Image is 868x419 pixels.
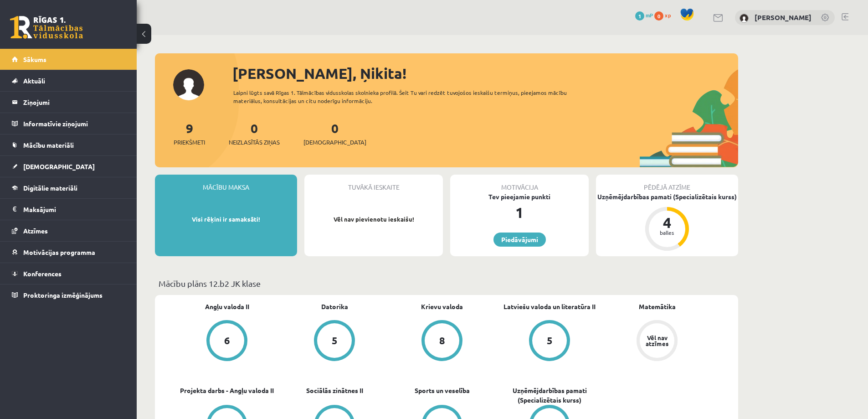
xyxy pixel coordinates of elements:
[450,192,589,202] div: Tev pieejamie punkti
[23,162,95,171] span: [DEMOGRAPHIC_DATA]
[12,134,125,155] a: Mācību materiāli
[23,55,46,63] span: Sākums
[12,263,125,284] a: Konferences
[639,302,676,311] a: Matemātika
[12,177,125,198] a: Digitālie materiāli
[12,92,125,113] a: Ziņojumi
[232,62,738,84] div: [PERSON_NAME], Ņikita!
[755,13,812,22] a: [PERSON_NAME]
[496,320,603,363] a: 5
[303,138,366,147] span: [DEMOGRAPHIC_DATA]
[174,120,205,147] a: 9Priekšmeti
[332,336,338,346] div: 5
[415,386,470,395] a: Sports un veselība
[596,192,738,252] a: Uzņēmējdarbības pamati (Specializētais kurss) 4 balles
[309,215,438,224] p: Vēl nav pievienotu ieskaišu!
[635,11,644,21] span: 1
[23,92,125,113] legend: Ziņojumi
[12,70,125,91] a: Aktuāli
[321,302,348,311] a: Datorika
[654,11,675,19] a: 0 xp
[155,175,297,192] div: Mācību maksa
[23,184,77,192] span: Digitālie materiāli
[159,215,293,224] p: Visi rēķini ir samaksāti!
[12,49,125,70] a: Sākums
[12,156,125,177] a: [DEMOGRAPHIC_DATA]
[635,11,653,19] a: 1 mP
[23,199,125,220] legend: Maksājumi
[229,138,280,147] span: Neizlasītās ziņas
[653,230,681,235] div: balles
[173,320,281,363] a: 6
[450,175,589,192] div: Motivācija
[596,175,738,192] div: Pēdējā atzīme
[493,233,546,247] a: Piedāvājumi
[596,192,738,202] div: Uzņēmējdarbības pamati (Specializētais kurss)
[12,242,125,263] a: Motivācijas programma
[205,302,249,311] a: Angļu valoda II
[665,11,671,19] span: xp
[388,320,496,363] a: 8
[23,269,62,278] span: Konferences
[12,199,125,220] a: Maksājumi
[306,386,363,395] a: Sociālās zinātnes II
[23,113,125,134] legend: Informatīvie ziņojumi
[159,277,734,290] p: Mācību plāns 12.b2 JK klase
[503,302,596,311] a: Latviešu valoda un literatūra II
[23,141,74,149] span: Mācību materiāli
[23,291,103,299] span: Proktoringa izmēģinājums
[229,120,280,147] a: 0Neizlasītās ziņas
[12,220,125,241] a: Atzīmes
[224,336,230,346] div: 6
[23,227,48,235] span: Atzīmes
[12,113,125,134] a: Informatīvie ziņojumi
[10,16,83,39] a: Rīgas 1. Tālmācības vidusskola
[233,88,583,105] div: Laipni lūgts savā Rīgas 1. Tālmācības vidusskolas skolnieka profilā. Šeit Tu vari redzēt tuvojošo...
[304,175,443,192] div: Tuvākā ieskaite
[439,336,445,346] div: 8
[644,335,670,347] div: Vēl nav atzīmes
[180,386,274,395] a: Projekta darbs - Angļu valoda II
[740,14,749,23] img: Ņikita Novikovs
[174,138,205,147] span: Priekšmeti
[23,77,45,85] span: Aktuāli
[646,11,653,19] span: mP
[653,215,681,230] div: 4
[496,386,603,405] a: Uzņēmējdarbības pamati (Specializētais kurss)
[303,120,366,147] a: 0[DEMOGRAPHIC_DATA]
[281,320,388,363] a: 5
[654,11,663,21] span: 0
[12,285,125,305] a: Proktoringa izmēģinājums
[23,248,95,256] span: Motivācijas programma
[603,320,711,363] a: Vēl nav atzīmes
[450,202,589,223] div: 1
[547,336,553,346] div: 5
[421,302,463,311] a: Krievu valoda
